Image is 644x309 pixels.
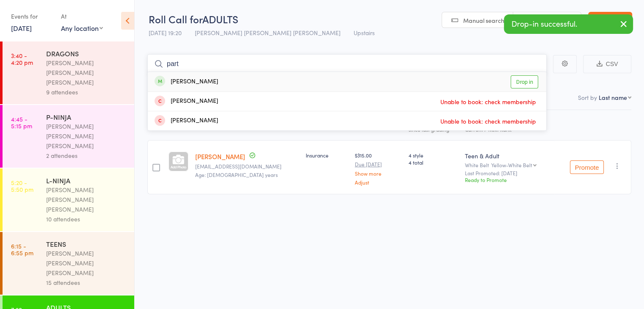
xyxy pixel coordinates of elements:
a: [PERSON_NAME] [195,152,245,161]
div: Teen & Adult [465,152,551,160]
input: Search by name [147,54,547,74]
small: Last Promoted: [DATE] [465,170,551,176]
div: 2 attendees [46,151,127,160]
div: $315.00 [355,152,402,185]
a: 6:15 -6:55 pmTEENS[PERSON_NAME] [PERSON_NAME] [PERSON_NAME]15 attendees [3,232,134,295]
a: 4:45 -5:15 pmP-NINJA[PERSON_NAME] [PERSON_NAME] [PERSON_NAME]2 attendees [3,105,134,168]
a: Show more [355,171,402,176]
div: [PERSON_NAME] [PERSON_NAME] [PERSON_NAME] [46,121,127,151]
div: [PERSON_NAME] [155,116,218,126]
span: Manual search [463,16,504,25]
span: [DATE] 19:20 [149,28,182,37]
span: Age: [DEMOGRAPHIC_DATA] years [195,171,278,178]
time: 6:15 - 6:55 pm [11,243,33,256]
div: Last name [599,93,627,102]
div: Yellow-White Belt [491,162,532,168]
time: 4:45 - 5:15 pm [11,116,32,129]
div: [PERSON_NAME] [155,97,218,106]
div: Current / Next Rank [465,127,551,132]
div: Any location [61,23,103,33]
div: P-NINJA [46,112,127,121]
div: TEENS [46,239,127,248]
a: Adjust [355,179,402,185]
div: At [61,9,103,23]
a: 5:20 -5:50 pmL-NINJA[PERSON_NAME] [PERSON_NAME] [PERSON_NAME]10 attendees [3,168,134,231]
span: ADULTS [202,12,238,26]
time: 5:20 - 5:50 pm [11,179,33,193]
span: Upstairs [354,28,375,37]
div: Drop-in successful. [504,14,633,34]
div: Events for [11,9,53,23]
small: Due [DATE] [355,161,402,167]
div: DRAGONS [46,49,127,58]
div: [PERSON_NAME] [PERSON_NAME] [PERSON_NAME] [46,185,127,214]
div: [PERSON_NAME] [155,77,218,87]
div: [PERSON_NAME] [PERSON_NAME] [PERSON_NAME] [46,58,127,87]
div: 15 attendees [46,278,127,287]
div: 10 attendees [46,214,127,224]
a: Drop in [511,75,538,88]
label: Sort by [578,93,597,102]
div: L-NINJA [46,176,127,185]
span: [PERSON_NAME] [PERSON_NAME] [PERSON_NAME] [195,28,340,37]
div: White Belt [465,162,551,168]
div: Insurance [306,152,348,159]
div: [PERSON_NAME] [PERSON_NAME] [PERSON_NAME] [46,248,127,278]
a: 3:40 -4:20 pmDRAGONS[PERSON_NAME] [PERSON_NAME] [PERSON_NAME]9 attendees [3,41,134,104]
a: [DATE] [11,23,32,33]
div: since last grading [409,127,458,132]
span: 4 style [409,152,458,159]
button: CSV [583,55,631,73]
span: Unable to book: check membership [438,115,538,127]
span: Unable to book: check membership [438,95,538,108]
div: Ready to Promote [465,176,551,183]
span: Roll Call for [149,12,202,26]
a: Exit roll call [588,12,632,29]
small: niloornazari1366@gmail.com [195,163,299,169]
button: Promote [570,160,604,174]
span: 4 total [409,159,458,166]
div: 9 attendees [46,87,127,97]
time: 3:40 - 4:20 pm [11,52,33,66]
